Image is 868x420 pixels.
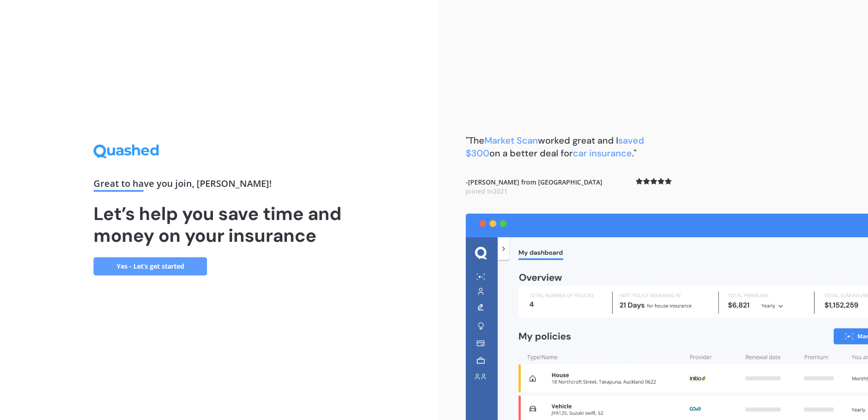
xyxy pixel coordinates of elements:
b: - [PERSON_NAME] from [GEOGRAPHIC_DATA] [466,178,602,195]
span: Market Scan [484,135,538,146]
div: Great to have you join , [PERSON_NAME] ! [94,179,345,192]
span: car insurance [573,147,632,159]
b: "The worked great and I on a better deal for ." [466,135,644,159]
span: saved $300 [466,135,644,159]
h1: Let’s help you save time and money on your insurance [94,203,345,246]
span: Joined in 2021 [466,187,508,195]
img: dashboard.webp [466,214,868,420]
a: Yes - Let’s get started [94,257,207,275]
